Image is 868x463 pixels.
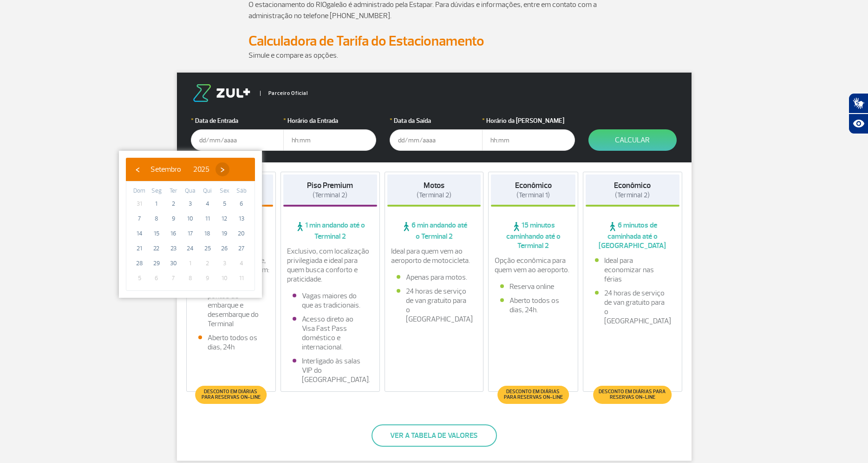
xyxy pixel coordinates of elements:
[198,282,264,329] li: Fácil acesso aos pontos de embarque e desembarque do Terminal
[183,271,198,286] span: 8
[217,211,232,226] span: 12
[215,162,229,176] button: ›
[200,196,215,211] span: 4
[397,287,472,324] li: 24 horas de serviço de van gratuito para o [GEOGRAPHIC_DATA]
[307,181,353,190] strong: Piso Premium
[166,196,181,211] span: 2
[166,271,181,286] span: 7
[131,163,229,173] bs-datepicker-navigation-view: ​ ​ ​
[387,221,481,241] span: 6 min andando até o Terminal 2
[132,211,147,226] span: 7
[119,151,262,298] bs-datepicker-container: calendar
[372,424,497,447] button: Ver a tabela de valores
[191,84,252,102] img: logo-zul.png
[150,165,181,174] span: Setembro
[500,282,566,291] li: Reserva online
[482,116,575,126] label: Horário da [PERSON_NAME]
[132,226,147,241] span: 14
[132,196,147,211] span: 31
[848,93,868,114] button: Abrir tradutor de língua de sinais.
[200,389,262,400] span: Desconto em diárias para reservas on-line
[391,247,477,265] p: Ideal para quem vem ao aeroporto de motocicleta.
[132,241,147,256] span: 21
[131,186,148,196] th: weekday
[588,129,677,151] button: Calcular
[495,256,572,275] p: Opção econômica para quem vem ao aeroporto.
[166,211,181,226] span: 9
[848,114,868,134] button: Abrir recursos assistivos.
[149,226,164,241] span: 15
[283,116,376,126] label: Horário da Entrada
[149,271,164,286] span: 6
[390,116,483,126] label: Data da Saída
[165,186,182,196] th: weekday
[586,221,679,250] span: 6 minutos de caminhada até o [GEOGRAPHIC_DATA]
[417,191,451,200] span: (Terminal 2)
[313,191,347,200] span: (Terminal 2)
[598,389,667,400] span: Desconto em diárias para reservas on-line
[200,256,215,271] span: 2
[397,273,472,282] li: Apenas para motos.
[148,186,165,196] th: weekday
[183,256,198,271] span: 1
[183,196,198,211] span: 3
[200,241,215,256] span: 25
[515,181,552,190] strong: Econômico
[482,129,575,151] input: hh:mm
[191,129,284,151] input: dd/mm/aaaa
[183,211,198,226] span: 10
[287,247,373,284] p: Exclusivo, com localização privilegiada e ideal para quem busca conforto e praticidade.
[200,271,215,286] span: 9
[595,289,670,326] li: 24 horas de serviço de van gratuito para o [GEOGRAPHIC_DATA]
[424,181,444,190] strong: Motos
[234,256,249,271] span: 4
[234,241,249,256] span: 27
[166,241,181,256] span: 23
[217,241,232,256] span: 26
[500,296,566,315] li: Aberto todos os dias, 24h.
[614,181,651,190] strong: Econômico
[132,256,147,271] span: 28
[293,315,368,352] li: Acesso direto ao Visa Fast Pass doméstico e internacional.
[183,241,198,256] span: 24
[149,196,164,211] span: 1
[149,256,164,271] span: 29
[144,162,187,176] button: Setembro
[199,186,216,196] th: weekday
[217,256,232,271] span: 3
[595,256,670,284] li: Ideal para economizar nas férias
[217,226,232,241] span: 19
[615,191,650,200] span: (Terminal 2)
[248,33,620,50] h2: Calculadora de Tarifa do Estacionamento
[200,211,215,226] span: 11
[848,93,868,134] div: Plugin de acessibilidade da Hand Talk.
[234,196,249,211] span: 6
[187,162,215,176] button: 2025
[183,226,198,241] span: 17
[132,271,147,286] span: 5
[516,191,550,200] span: (Terminal 1)
[217,271,232,286] span: 10
[390,129,483,151] input: dd/mm/aaaa
[293,356,368,384] li: Interligado às salas VIP do [GEOGRAPHIC_DATA].
[502,389,564,400] span: Desconto em diárias para reservas on-line
[166,256,181,271] span: 30
[191,116,284,126] label: Data de Entrada
[131,162,144,176] button: ‹
[283,129,376,151] input: hh:mm
[198,333,264,352] li: Aberto todos os dias, 24h
[248,50,620,61] p: Simule e compare as opções.
[149,241,164,256] span: 22
[260,91,308,96] span: Parceiro Oficial
[182,186,199,196] th: weekday
[149,211,164,226] span: 8
[216,186,233,196] th: weekday
[234,271,249,286] span: 11
[217,196,232,211] span: 5
[283,221,377,241] span: 1 min andando até o Terminal 2
[233,186,250,196] th: weekday
[234,226,249,241] span: 20
[234,211,249,226] span: 13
